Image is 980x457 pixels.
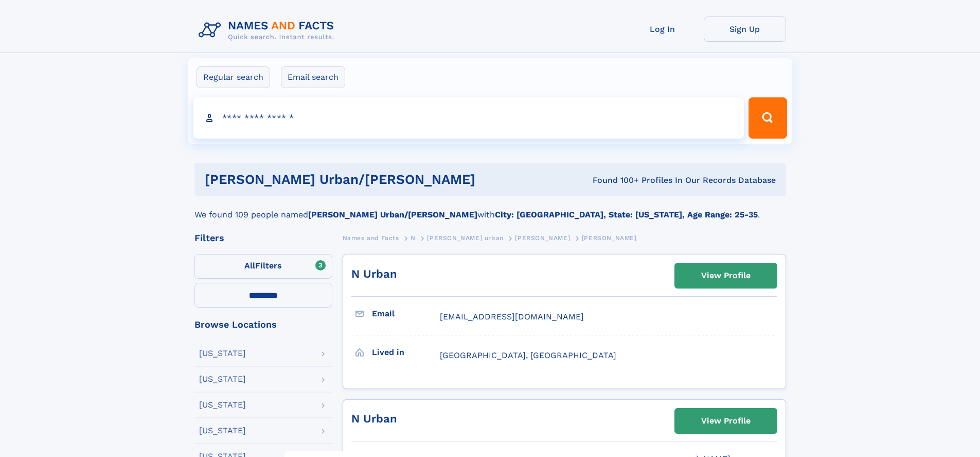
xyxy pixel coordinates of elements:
h3: Email [372,305,440,323]
h1: [PERSON_NAME] urban/[PERSON_NAME] [205,173,534,186]
b: [PERSON_NAME] Urban/[PERSON_NAME] [308,210,477,219]
a: Sign Up [704,16,786,42]
span: N [411,234,416,242]
a: N Urban [351,412,397,425]
a: View Profile [675,409,777,433]
label: Email search [281,66,345,88]
div: [US_STATE] [199,349,246,358]
span: All [244,261,255,270]
label: Regular search [197,66,270,88]
b: City: [GEOGRAPHIC_DATA], State: [US_STATE], Age Range: 25-35 [495,210,758,219]
span: [EMAIL_ADDRESS][DOMAIN_NAME] [440,312,584,321]
a: N [411,231,416,244]
button: Search Button [749,97,787,139]
a: [PERSON_NAME] urban [427,231,503,244]
img: Logo Names and Facts [194,16,343,44]
a: Log In [621,16,704,42]
div: Filters [194,233,332,243]
div: [US_STATE] [199,427,246,435]
a: [PERSON_NAME] [515,231,570,244]
a: Names and Facts [343,231,399,244]
span: [PERSON_NAME] [582,234,637,242]
div: [US_STATE] [199,375,246,383]
input: search input [193,97,744,139]
div: View Profile [701,409,751,433]
div: View Profile [701,264,751,287]
a: View Profile [675,263,777,288]
div: Browse Locations [194,320,332,329]
div: [US_STATE] [199,401,246,409]
div: Found 100+ Profiles In Our Records Database [534,175,776,186]
span: [GEOGRAPHIC_DATA], [GEOGRAPHIC_DATA] [440,350,616,360]
span: [PERSON_NAME] [515,234,570,242]
label: Filters [194,254,332,279]
span: [PERSON_NAME] urban [427,234,503,242]
h3: Lived in [372,344,440,361]
a: N Urban [351,267,397,280]
div: We found 109 people named with . [194,196,786,221]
